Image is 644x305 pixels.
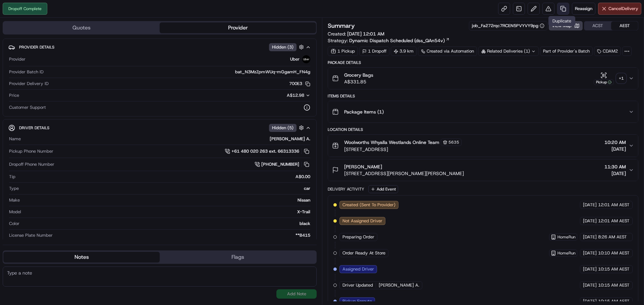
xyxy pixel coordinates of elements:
[7,7,20,20] img: Nash
[349,37,450,44] a: Dynamic Dispatch Scheduled (dss_QAn54v)
[67,113,81,119] span: Pylon
[328,186,364,192] div: Delivery Activity
[7,98,12,103] div: 📗
[557,234,576,240] span: HomeRun
[4,94,54,106] a: 📗Knowledge Base
[328,127,638,132] div: Location Details
[349,37,445,44] span: Dynamic Dispatch Scheduled (dss_QAn54v)
[269,124,306,132] button: Hidden (5)
[7,27,122,37] p: Welcome 👋
[344,163,382,170] span: [PERSON_NAME]
[21,185,310,192] div: car
[9,232,53,238] span: License Plate Number
[9,69,44,75] span: Provider Batch ID
[418,47,477,56] a: Created via Automation
[17,43,111,50] input: Clear
[598,3,641,15] button: CancelDelivery
[3,252,160,262] button: Notes
[328,37,450,44] div: Strategy:
[114,66,122,74] button: Start new chat
[23,136,310,142] div: [PERSON_NAME] A.
[598,250,630,256] span: 10:10 AM AEST
[448,140,459,145] span: 5635
[225,148,310,155] a: +61 480 020 263 ext. 66313336
[583,282,597,288] span: [DATE]
[557,250,576,256] span: HomeRun
[290,56,300,62] span: Uber
[63,97,108,104] span: API Documentation
[9,81,49,87] span: Provider Delivery ID
[9,148,53,154] span: Pickup Phone Number
[342,250,385,256] span: Order Ready At Store
[57,98,62,103] div: 💻
[583,234,597,240] span: [DATE]
[583,298,597,304] span: [DATE]
[347,31,384,37] span: [DATE] 12:01 AM
[344,78,373,85] span: A$331.85
[19,45,54,50] span: Provider Details
[594,79,614,85] div: Pickup
[160,252,316,262] button: Flags
[472,23,544,29] button: job_Fa272rqc7RCEN5PVYVY9pg
[608,6,638,12] span: Cancel Delivery
[251,92,310,98] button: A$12.98
[598,234,627,240] span: 8:26 AM AEST
[287,92,304,98] span: A$12.98
[47,113,81,119] a: Powered byPylon
[235,69,310,75] span: bat_N3MzZpmWUq-mGgamH_FN4g
[391,47,417,56] div: 3.9 km
[9,104,46,110] span: Customer Support
[24,209,310,215] div: X-Trail
[302,55,310,63] img: uber-new-logo.jpeg
[255,161,310,168] a: [PHONE_NUMBER]
[572,3,595,15] button: Reassign
[328,159,638,181] button: [PERSON_NAME][STREET_ADDRESS][PERSON_NAME][PERSON_NAME]11:30 AM[DATE]
[289,81,310,87] button: 700E3
[328,101,638,123] button: Package Items (1)
[368,185,398,193] button: Add Event
[9,185,19,192] span: Type
[272,125,293,131] span: Hidden ( 5 )
[604,170,626,177] span: [DATE]
[583,250,597,256] span: [DATE]
[22,221,310,227] div: black
[231,148,299,154] span: +61 480 020 263 ext. 66313336
[598,282,630,288] span: 10:15 AM AEST
[344,139,439,146] span: Woolworths Whyalla Westlands Online Team
[9,197,20,203] span: Make
[269,43,306,51] button: Hidden (3)
[344,72,373,78] span: Grocery Bags
[598,298,630,304] span: 10:15 AM AEST
[604,163,626,170] span: 11:30 AM
[18,174,310,180] div: A$0.00
[359,47,389,56] div: 1 Dropoff
[13,97,51,104] span: Knowledge Base
[54,94,110,106] a: 💻API Documentation
[342,234,374,240] span: Preparing Order
[9,209,21,215] span: Model
[328,23,355,29] h3: Summary
[328,60,638,65] div: Package Details
[3,22,160,33] button: Quotes
[342,298,372,304] span: Pickup Enroute
[160,22,316,33] button: Provider
[344,146,462,153] span: [STREET_ADDRESS]
[611,21,638,30] button: AEST
[478,47,539,56] div: Related Deliveries (1)
[8,42,311,53] button: Provider DetailsHidden (3)
[344,170,464,177] span: [STREET_ADDRESS][PERSON_NAME][PERSON_NAME]
[604,146,626,152] span: [DATE]
[23,64,110,71] div: Start new chat
[342,202,395,208] span: Created (Sent To Provider)
[583,218,597,224] span: [DATE]
[604,139,626,146] span: 10:20 AM
[379,282,419,288] span: [PERSON_NAME] A.
[9,221,19,227] span: Color
[23,71,85,76] div: We're available if you need us!
[583,202,597,208] span: [DATE]
[328,135,638,157] button: Woolworths Whyalla Westlands Online Team5635[STREET_ADDRESS]10:20 AM[DATE]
